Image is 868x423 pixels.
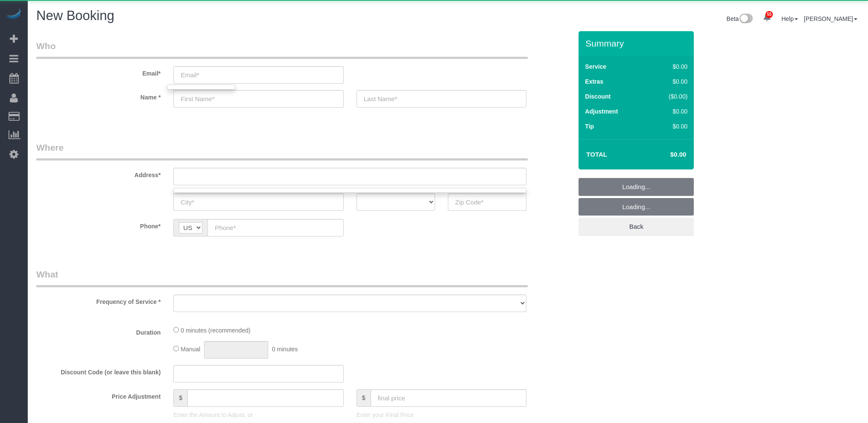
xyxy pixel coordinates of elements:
a: Beta [727,15,753,22]
div: $0.00 [651,77,687,86]
input: final price [371,389,527,407]
span: Manual [181,346,200,353]
label: Name * [30,90,167,102]
p: Enter the Amount to Adjust, or [173,411,343,419]
span: 0 minutes (recommended) [181,327,250,334]
legend: Where [36,141,528,160]
input: City* [173,193,343,211]
input: First Name* [173,90,343,108]
legend: Who [36,40,528,59]
div: ($0.00) [651,92,687,101]
img: Automaid Logo [5,9,22,20]
label: Discount [585,92,611,101]
div: $0.00 [651,107,687,116]
label: Tip [585,122,594,131]
img: New interface [739,14,753,25]
label: Email* [30,66,167,78]
legend: What [36,268,528,287]
label: Duration [30,325,167,337]
label: Address* [30,168,167,179]
label: Frequency of Service * [30,295,167,306]
a: [PERSON_NAME] [804,15,857,22]
input: Email* [173,66,343,84]
a: 55 [759,9,775,27]
div: $0.00 [651,62,687,71]
input: Last Name* [357,90,526,108]
span: 55 [766,11,773,18]
label: Price Adjustment [30,389,167,401]
span: $ [173,389,187,407]
label: Discount Code (or leave this blank) [30,365,167,376]
label: Phone* [30,219,167,230]
input: Phone* [208,219,343,236]
p: Enter your Final Price [357,411,526,419]
span: 0 minutes [272,346,298,353]
label: Adjustment [585,107,618,116]
span: $ [357,389,371,407]
input: Zip Code* [448,193,526,211]
h4: $0.00 [645,151,686,158]
a: Help [781,15,798,22]
div: $0.00 [651,122,687,131]
label: Service [585,62,606,71]
span: New Booking [36,8,114,23]
h3: Summary [585,38,690,48]
a: Back [579,218,694,236]
label: Extras [585,77,603,86]
strong: Total [586,151,607,158]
